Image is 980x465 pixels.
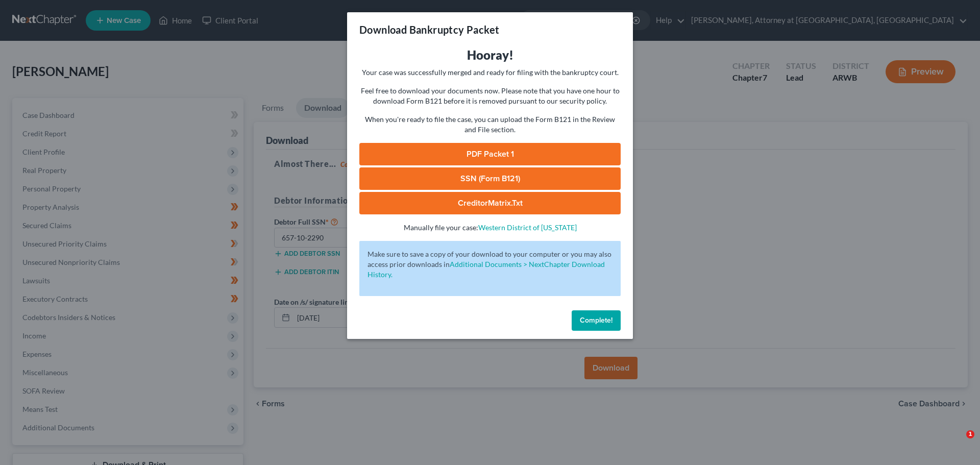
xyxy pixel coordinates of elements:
iframe: Intercom live chat [945,430,970,455]
a: Western District of [US_STATE] [478,223,577,232]
p: Make sure to save a copy of your download to your computer or you may also access prior downloads in [367,249,612,280]
button: Complete! [572,310,621,331]
span: Complete! [580,316,612,325]
a: Additional Documents > NextChapter Download History. [367,260,605,279]
h3: Download Bankruptcy Packet [359,22,499,37]
a: PDF Packet 1 [359,143,621,165]
p: Manually file your case: [359,223,621,233]
p: When you're ready to file the case, you can upload the Form B121 in the Review and File section. [359,114,621,135]
p: Feel free to download your documents now. Please note that you have one hour to download Form B12... [359,86,621,106]
h3: Hooray! [359,47,621,63]
a: SSN (Form B121) [359,167,621,190]
a: CreditorMatrix.txt [359,192,621,214]
p: Your case was successfully merged and ready for filing with the bankruptcy court. [359,67,621,78]
span: 1 [966,430,974,438]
